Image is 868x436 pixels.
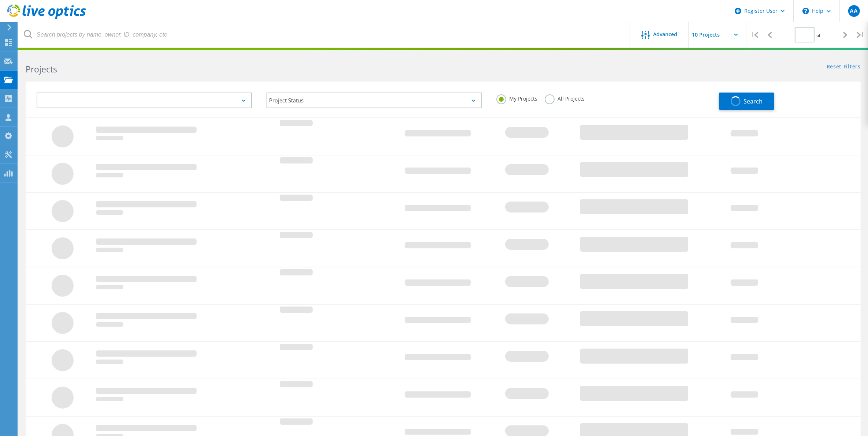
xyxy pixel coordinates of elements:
button: Search [719,93,774,110]
input: Search projects by name, owner, ID, company, etc [18,22,630,48]
svg: \n [802,8,809,14]
span: of [816,32,820,38]
div: | [853,22,868,48]
a: Live Optics Dashboard [7,15,86,20]
div: Project Status [267,93,482,108]
label: All Projects [545,94,585,101]
div: | [747,22,762,48]
b: Projects [26,63,57,75]
label: My Projects [496,94,537,101]
span: Search [744,97,763,105]
span: Advanced [653,32,678,37]
a: Reset Filters [827,64,861,70]
span: AA [850,8,858,14]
